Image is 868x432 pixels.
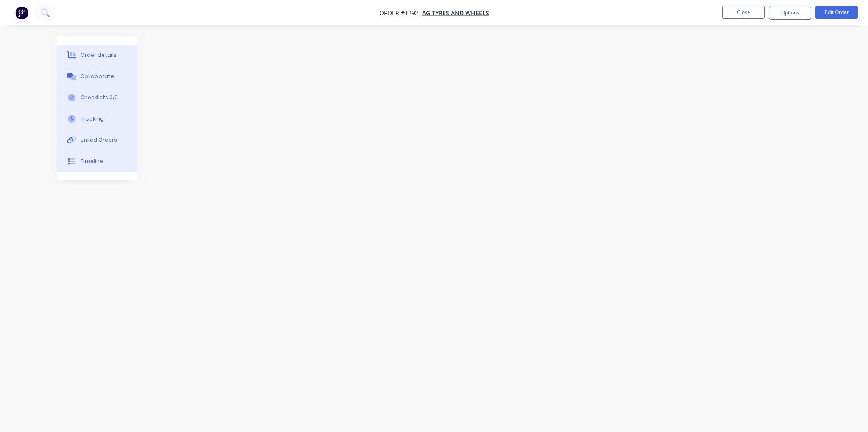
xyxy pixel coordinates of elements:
[81,73,114,80] div: Collaborate
[81,51,117,59] div: Order details
[379,9,422,17] span: Order #1292 -
[722,6,765,19] button: Close
[57,129,137,151] button: Linked Orders
[57,108,137,129] button: Tracking
[81,94,118,101] div: Checklists 0/0
[57,87,137,108] button: Checklists 0/0
[57,151,137,172] button: Timeline
[57,66,137,87] button: Collaborate
[81,157,103,165] div: Timeline
[15,6,28,19] img: Factory
[81,136,117,144] div: Linked Orders
[422,9,489,17] a: AG Tyres and Wheels
[57,45,137,66] button: Order details
[815,6,858,19] button: Edit Order
[769,6,811,20] button: Options
[81,115,104,123] div: Tracking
